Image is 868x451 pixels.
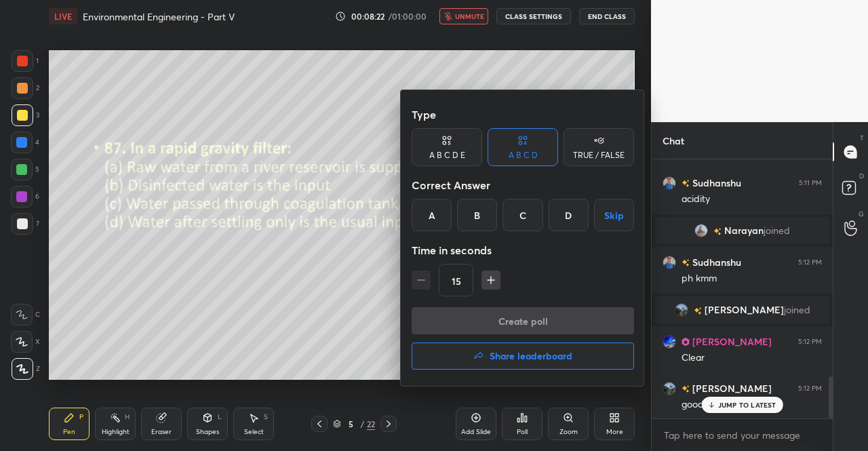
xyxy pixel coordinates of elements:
[412,237,634,264] div: Time in seconds
[490,351,572,361] h4: Share leaderboard
[412,172,634,199] div: Correct Answer
[429,151,465,159] div: A B C D E
[502,199,542,231] div: C
[594,199,634,231] button: Skip
[509,151,538,159] div: A B C D
[457,199,497,231] div: B
[412,342,634,370] button: Share leaderboard
[412,101,634,128] div: Type
[549,199,589,231] div: D
[573,151,625,159] div: TRUE / FALSE
[412,199,452,231] div: A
